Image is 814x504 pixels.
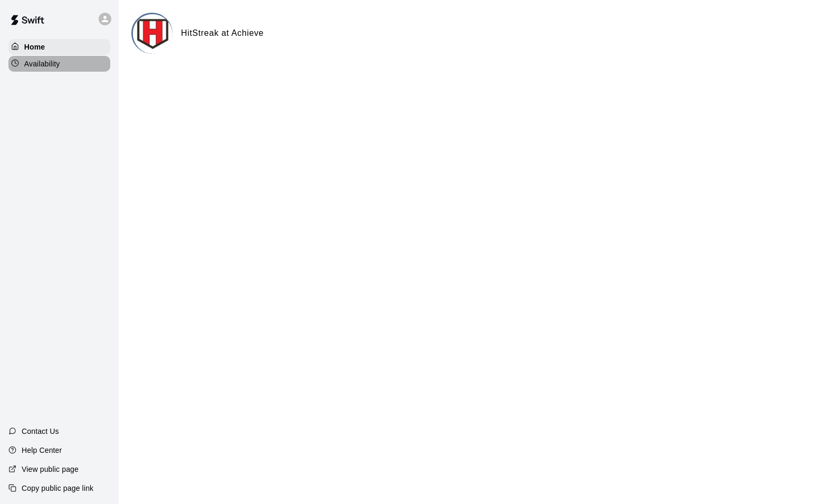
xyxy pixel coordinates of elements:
[22,445,62,455] p: Help Center
[22,483,93,493] p: Copy public page link
[24,42,45,52] p: Home
[181,26,264,40] h6: HitStreak at Achieve
[8,56,110,72] a: Availability
[24,59,60,69] p: Availability
[8,39,110,55] a: Home
[22,464,79,474] p: View public page
[133,14,173,54] img: HitStreak at Achieve logo
[22,426,59,437] p: Contact Us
